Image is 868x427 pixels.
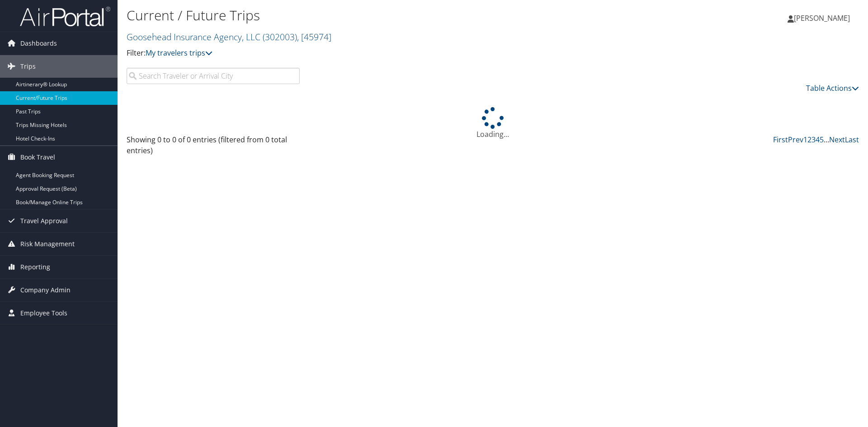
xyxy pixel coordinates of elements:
span: Reporting [20,256,50,278]
a: 1 [803,135,807,145]
span: , [ 45974 ] [297,31,331,43]
a: Goosehead Insurance Agency, LLC [127,31,331,43]
span: Company Admin [20,279,71,301]
a: Prev [788,135,803,145]
span: [PERSON_NAME] [794,13,850,23]
a: My travelers trips [146,48,212,58]
a: Last [845,135,859,145]
a: 3 [811,135,816,145]
span: Book Travel [20,146,55,169]
h1: Current / Future Trips [127,6,615,25]
span: Dashboards [20,32,57,55]
a: Next [829,135,845,145]
a: First [773,135,788,145]
a: Table Actions [806,83,859,93]
a: 4 [816,135,820,145]
div: Loading... [127,107,859,140]
div: Showing 0 to 0 of 0 entries (filtered from 0 total entries) [127,134,300,160]
input: Search Traveler or Arrival City [127,68,300,84]
span: ( 302003 ) [263,31,297,43]
span: Trips [20,55,36,78]
p: Filter: [127,47,615,59]
a: 2 [807,135,811,145]
a: [PERSON_NAME] [788,5,859,32]
span: Travel Approval [20,210,68,232]
span: Risk Management [20,233,75,255]
span: … [824,135,829,145]
span: Employee Tools [20,302,67,324]
img: airportal-logo.png [20,6,110,27]
a: 5 [820,135,824,145]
